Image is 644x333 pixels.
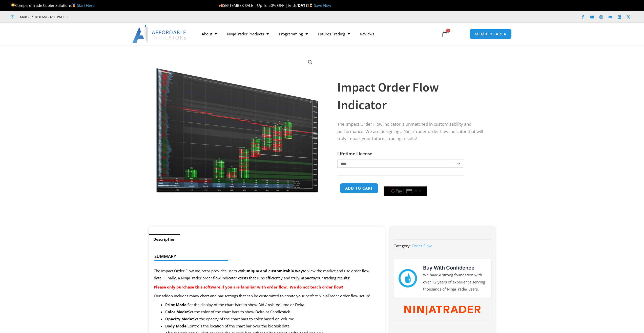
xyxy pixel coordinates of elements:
strong: impacts [299,275,315,280]
strong: Please only purchase this software if you are familiar with order flow. We do not teach order flow! [154,284,343,290]
li: Set the color of the chart bars to show Delta or Candlestick. [165,308,380,316]
img: OrderFlow 2 | Affordable Indicators – NinjaTrader [156,54,319,194]
h1: Impact Order Flow Indicator [337,78,485,114]
img: 🥇 [72,4,76,7]
p: The Impact Order Flow indicator provides users with to view the market and use order flow data. F... [154,268,380,282]
button: Add to cart [340,183,378,193]
p: The Impact Order Flow indicator is unmatched in customizability and performance. We are designing... [337,121,485,143]
a: Programming [274,28,313,40]
h4: Summary [154,254,375,259]
text: •••••• [414,189,421,193]
img: NinjaTrader Wordmark color RGB | Affordable Indicators – NinjaTrader [404,306,481,315]
iframe: Secure payment input frame [383,182,428,183]
iframe: Customer reviews powered by Trustpilot [75,14,151,19]
li: Controls the location of the chart bar over the bid/ask data. [165,323,380,330]
img: LogoAI | Affordable Indicators – NinjaTrader [132,25,187,43]
a: Save Now [314,3,331,8]
strong: unique and customizable way [245,268,303,273]
a: Futures Trading [313,28,355,40]
p: Our addon includes many chart and bar settings that can be customized to create your perfect Ninj... [154,293,380,300]
label: Lifetime License [337,151,372,157]
strong: [DATE] [297,3,314,8]
img: ⌛ [309,4,313,7]
li: Set the opacity of the chart bars to color based on Volume. [165,316,380,323]
img: mark thumbs good 43913 | Affordable Indicators – NinjaTrader [399,269,417,287]
a: About [197,28,222,40]
a: Description [149,234,180,244]
a: Order Flow [412,243,432,248]
span: MEMBERS AREA [475,32,506,36]
p: We have a strong foundation with over 12 years of experience serving thousands of NinjaTrader users. [423,272,486,293]
img: 🍂 [219,4,223,7]
strong: Color Mode: [165,309,188,314]
h3: Buy With Confidence [423,264,486,272]
a: NinjaTrader Products [222,28,274,40]
a: Start Here [77,3,94,8]
a: Reviews [355,28,379,40]
span: Category: [393,243,411,248]
nav: Menu [197,28,435,40]
strong: Print Mode: [165,302,188,307]
span: 1 [446,29,450,33]
a: View full-screen image gallery [306,58,315,67]
img: 🏆 [11,4,15,7]
strong: Body Mode: [165,323,188,328]
span: Compare Trade Copier Solutions [11,3,94,8]
strong: Opacity Mode: [165,316,193,321]
li: Set the display of the chart bars to show Bid / Ask, Volume or Delta. [165,301,380,308]
button: Buy with GPay [384,186,427,196]
a: 1 [434,27,456,41]
span: SEPTEMBER SALE | Up To 50% OFF | Ends [219,3,297,8]
a: MEMBERS AREA [469,29,512,39]
span: Mon - Fri: 8:00 AM – 6:00 PM EST [19,14,68,20]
